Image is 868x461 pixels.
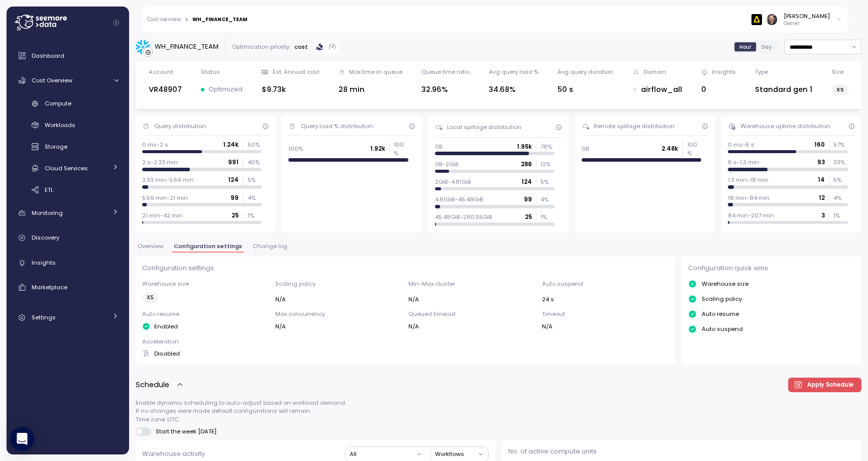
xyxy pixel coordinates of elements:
div: WH_FINANCE_TEAM [155,42,219,52]
a: Storage [11,139,125,155]
div: Domain [643,68,666,76]
button: Schedule [136,379,184,391]
div: Avg query duration [558,68,613,76]
p: cost [294,43,308,51]
p: 25 [232,211,239,219]
span: Settings [32,313,56,321]
p: 2.33 min-5.59 min [142,176,194,184]
p: 991 [228,158,239,166]
div: Insights [712,68,736,76]
div: $9.73k [262,84,319,95]
span: Workloads [45,121,75,129]
p: 4 % [833,194,847,202]
p: 100 % [394,141,408,157]
p: 40 % [248,158,262,166]
p: 5 % [248,176,262,184]
span: Compute [45,99,71,107]
div: 0 [701,84,736,95]
p: 12 [819,194,825,202]
p: Auto resume [702,310,739,318]
button: Collapse navigation [110,19,123,27]
p: 99 [524,195,532,203]
span: Start the week [DATE] [151,427,217,435]
div: Warehouse uptime distribution [740,122,830,130]
p: Configuration quick wins [688,263,768,273]
div: Disabled [142,350,269,358]
a: Cost overview [147,17,181,22]
p: 0B-2GiB [435,160,459,168]
div: Size [832,68,843,76]
a: ETL [11,181,125,198]
div: N/A [275,295,402,303]
div: Local spillage distribution [447,123,521,131]
p: Warehouse activity [142,449,205,459]
div: Remote spillage distribution [594,122,675,130]
p: Enable dynamic scheduling to auto-adjust based on workload demand. If no changes were made defaul... [136,399,861,423]
span: Monitoring [32,209,63,217]
p: 0B [435,143,443,151]
img: 6628aa71fabf670d87b811be.PNG [751,14,762,25]
p: 4 % [540,195,555,203]
span: XS [147,292,154,303]
p: 93 [817,158,825,166]
p: 2GiB-4.81GiB [435,178,471,186]
p: 1.3 min-18 min [728,176,769,184]
p: 5 % [540,178,555,186]
span: Configuration settings [174,244,242,249]
div: Account [149,68,173,76]
p: Scaling policy [702,295,742,303]
div: N/A [408,322,535,330]
div: > [185,17,188,23]
div: 34.68% [489,84,538,95]
p: 1.95k [517,143,532,151]
p: Owner [784,20,830,27]
p: 4 % [248,194,262,202]
p: Auto resume [142,310,269,318]
div: VR48907 [149,84,182,95]
span: Cost Overview [32,76,72,84]
div: Query load % distribution [301,122,373,130]
p: 84 min-207 min [728,211,774,219]
span: Overview [138,244,163,249]
p: 3 [821,211,825,219]
div: Queue time ratio [421,68,470,76]
a: Discovery [11,228,125,248]
p: Configuration settings [142,263,669,273]
p: 2.48k [662,145,678,153]
p: 12 % [540,160,555,168]
a: Cloud Services [11,160,125,176]
span: ETL [45,186,53,194]
span: Dashboard [32,52,64,60]
img: ACg8ocI2dL-zei04f8QMW842o_HSSPOvX6ScuLi9DAmwXc53VPYQOcs=s96-c [767,14,777,25]
span: Insights [32,259,56,267]
span: Apply Schedule [807,378,853,392]
p: 5.59 min-21 min [142,194,188,202]
a: Monitoring [11,203,125,223]
p: 18 min-84 min [728,194,770,202]
a: Settings [11,308,125,328]
button: Apply Schedule [788,378,862,392]
span: Cloud Services [45,164,88,172]
span: XS [836,84,844,95]
div: airflow_all [633,84,682,95]
span: Day [762,43,772,51]
p: 2 s-2.33 min [142,158,178,166]
p: 0B [582,145,589,153]
p: Scaling policy [275,280,402,288]
p: 6 s-1.3 min [728,158,759,166]
p: 124 [521,178,532,186]
p: Warehouse size [702,280,748,288]
p: 100% [288,145,303,153]
p: 100 % [687,141,701,157]
p: 1 % [248,211,262,219]
a: Insights [11,253,125,273]
div: Status [201,68,220,76]
p: Auto suspend [542,280,669,288]
a: Cost Overview [11,70,125,90]
div: Optimization priority: [232,43,290,51]
p: 124 [228,176,239,184]
p: Schedule [136,379,169,391]
p: 78 % [540,143,555,151]
p: 57 % [833,141,847,149]
div: 32.96% [421,84,470,95]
